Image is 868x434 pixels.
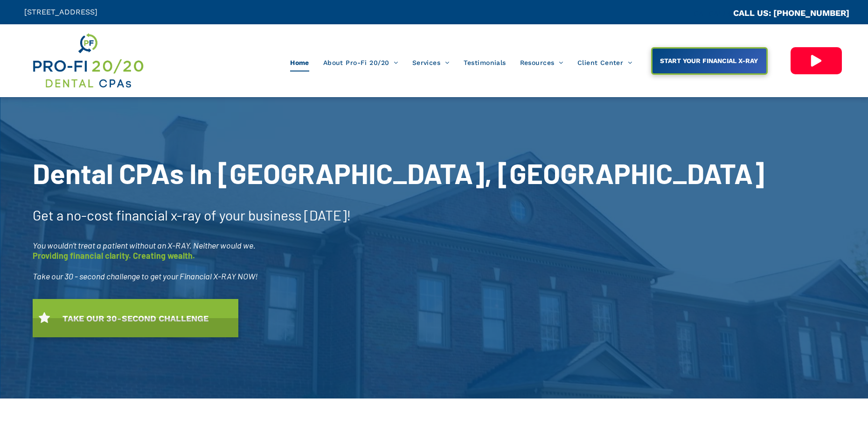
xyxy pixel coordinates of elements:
a: START YOUR FINANCIAL X-RAY [651,47,768,75]
a: CALL US: [PHONE_NUMBER] [733,8,849,18]
a: Resources [513,54,570,71]
a: Home [283,54,316,71]
span: START YOUR FINANCIAL X-RAY [657,52,761,69]
span: of your business [DATE]! [204,206,351,223]
img: Get Dental CPA Consulting, Bookkeeping, & Bank Loans [31,31,144,90]
span: Take our 30 - second challenge to get your Financial X-RAY NOW! [33,271,258,281]
a: About Pro-Fi 20/20 [316,54,405,71]
span: no-cost financial x-ray [66,206,201,223]
a: TAKE OUR 30-SECOND CHALLENGE [33,299,238,337]
span: TAKE OUR 30-SECOND CHALLENGE [59,309,212,328]
span: Get a [33,206,63,223]
span: [STREET_ADDRESS] [24,7,97,16]
a: Client Center [570,54,639,71]
span: Dental CPAs In [GEOGRAPHIC_DATA], [GEOGRAPHIC_DATA] [33,156,764,190]
span: CA::CALLC [694,9,733,18]
span: Providing financial clarity. Creating wealth. [33,250,195,261]
a: Services [405,54,457,71]
a: Testimonials [457,54,513,71]
span: You wouldn’t treat a patient without an X-RAY. Neither would we. [33,240,256,250]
